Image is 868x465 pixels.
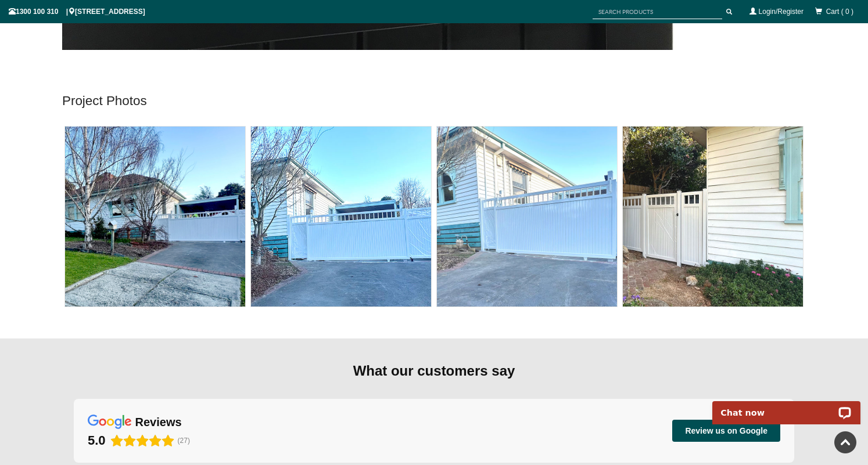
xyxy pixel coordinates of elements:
span: Cart ( 0 ) [826,8,853,16]
span: (27) [178,437,190,445]
img: Partial Privacy (approx.85%) Fencing and Gates - Gate Warehouse [437,127,617,307]
img: Partial Privacy (approx.85%) Fencing and Gates - Gate Warehouse [251,127,431,307]
button: Review us on Google [672,420,780,442]
iframe: LiveChat chat widget [705,388,868,424]
input: SEARCH PRODUCTS [593,5,722,19]
span: Review us on Google [685,426,767,436]
div: What our customers say [74,362,794,380]
div: reviews [135,414,182,430]
img: Partial Privacy (approx.85%) Fencing and Gates - Gate Warehouse [623,127,803,307]
img: Partial Privacy (approx.85%) Fencing and Gates - Gate Warehouse [65,127,245,307]
div: Rating: 5.0 out of 5 [88,432,174,449]
div: 5.0 [88,432,106,449]
span: 1300 100 310 | [STREET_ADDRESS] [9,8,145,16]
h2: Project Photos [62,92,806,110]
a: Login/Register [759,8,804,16]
